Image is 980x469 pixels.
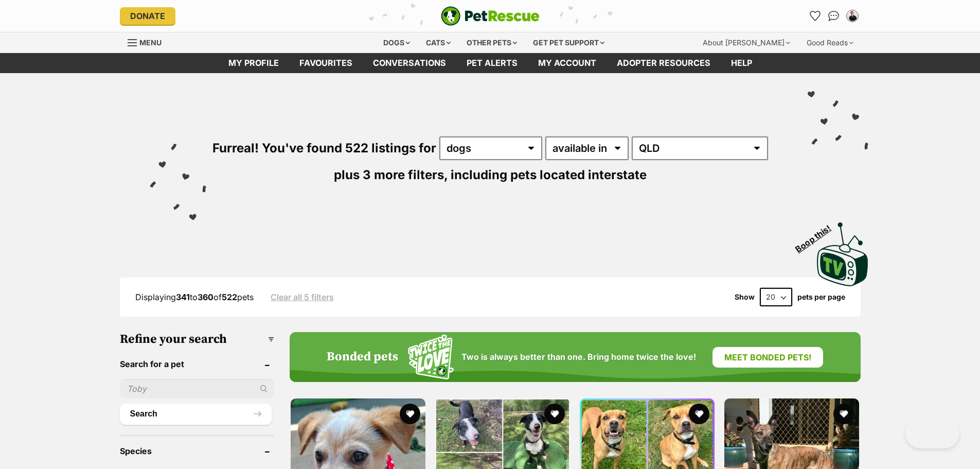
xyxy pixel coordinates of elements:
[826,8,842,24] a: Conversations
[198,292,213,302] strong: 360
[135,292,254,302] span: Displaying to of pets
[327,350,398,364] h4: Bonded pets
[696,32,797,53] div: About [PERSON_NAME]
[120,332,274,346] h3: Refine your search
[799,32,861,53] div: Good Reads
[807,8,824,24] a: Favourites
[847,11,858,21] img: BEN GRACE profile pic
[834,404,854,424] button: favourite
[212,141,436,155] span: Furreal! You've found 522 listings for
[526,32,612,53] div: Get pet support
[689,404,709,424] button: favourite
[139,38,162,47] span: Menu
[222,292,237,302] strong: 522
[120,379,274,398] input: Toby
[905,418,959,448] iframe: Help Scout Beacon - Open
[120,7,175,25] a: Donate
[334,167,448,182] span: plus 3 more filters,
[419,32,458,53] div: Cats
[441,6,540,26] a: PetRescue
[441,6,540,26] img: logo-e224e6f780fb5917bec1dbf3a21bbac754714ae5b6737aabdf751b685950b380.svg
[363,53,456,73] a: conversations
[289,53,363,73] a: Favourites
[456,53,528,73] a: Pet alerts
[607,53,721,73] a: Adopter resources
[797,293,845,301] label: pets per page
[721,53,762,73] a: Help
[461,352,696,362] span: Two is always better than one. Bring home twice the love!
[828,11,839,21] img: chat-41dd97257d64d25036548639549fe6c8038ab92f7586957e7f3b1b290dea8141.svg
[218,53,289,73] a: My profile
[451,167,647,182] span: including pets located interstate
[817,213,868,288] a: Boop this!
[120,404,272,424] button: Search
[793,217,841,254] span: Boop this!
[712,347,823,368] a: Meet bonded pets!
[807,8,861,24] ul: Account quick links
[271,292,334,302] a: Clear all 5 filters
[528,53,607,73] a: My account
[844,8,861,24] button: My account
[408,335,454,379] img: Squiggle
[376,32,417,53] div: Dogs
[544,404,565,424] button: favourite
[817,222,868,286] img: PetRescue TV logo
[459,32,524,53] div: Other pets
[735,293,755,301] span: Show
[120,446,274,456] header: Species
[176,292,190,302] strong: 341
[128,32,169,51] a: Menu
[400,404,420,424] button: favourite
[120,359,274,369] header: Search for a pet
